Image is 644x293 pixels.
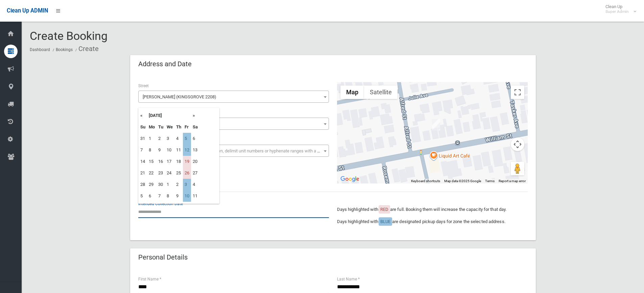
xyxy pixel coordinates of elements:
[191,167,199,179] td: 27
[339,175,361,184] a: Open this area in Google Maps (opens a new window)
[191,190,199,202] td: 11
[157,121,165,133] th: Tu
[183,133,191,144] td: 5
[444,179,481,183] span: Map data ©2025 Google
[364,86,398,99] button: Show satellite imagery
[339,175,361,184] img: Google
[138,91,329,103] span: William Street (KINGSGROVE 2208)
[174,156,183,167] td: 18
[138,118,329,130] span: 285
[157,133,165,144] td: 2
[139,179,147,190] td: 28
[139,156,147,167] td: 14
[605,9,629,14] small: Super Admin
[157,156,165,167] td: 16
[191,156,199,167] td: 20
[147,110,191,121] th: [DATE]
[139,144,147,156] td: 7
[191,121,199,133] th: Sa
[147,167,157,179] td: 22
[511,162,524,175] button: Drag Pegman onto the map to open Street View
[147,144,157,156] td: 8
[191,144,199,156] td: 13
[183,179,191,190] td: 3
[340,86,364,99] button: Show street map
[337,205,528,214] p: Days highlighted with are full. Booking them will increase the capacity for that day.
[380,207,388,212] span: RED
[157,179,165,190] td: 30
[165,133,174,144] td: 3
[191,110,199,121] th: »
[411,179,440,184] button: Keyboard shortcuts
[485,179,495,183] a: Terms (opens in new tab)
[139,190,147,202] td: 5
[147,156,157,167] td: 15
[139,121,147,133] th: Su
[30,29,108,43] span: Create Booking
[157,190,165,202] td: 7
[174,133,183,144] td: 4
[147,179,157,190] td: 29
[511,138,524,151] button: Map camera controls
[432,119,440,130] div: 285 William Street, KINGSGROVE NSW 2208
[140,92,327,102] span: William Street (KINGSGROVE 2208)
[165,190,174,202] td: 8
[165,167,174,179] td: 24
[191,133,199,144] td: 6
[183,144,191,156] td: 12
[499,179,526,183] a: Report a map error
[7,7,48,14] span: Clean Up ADMIN
[191,179,199,190] td: 4
[30,47,50,52] a: Dashboard
[174,121,183,133] th: Th
[183,121,191,133] th: Fr
[174,167,183,179] td: 25
[174,144,183,156] td: 11
[602,4,636,14] span: Clean Up
[183,167,191,179] td: 26
[337,218,528,226] p: Days highlighted with are designated pickup days for zone the selected address.
[130,57,200,71] header: Address and Date
[165,121,174,133] th: We
[380,219,390,224] span: BLUE
[139,167,147,179] td: 21
[143,148,332,153] span: Select the unit number from the dropdown, delimit unit numbers or hyphenate ranges with a comma
[139,133,147,144] td: 31
[165,144,174,156] td: 10
[157,144,165,156] td: 9
[74,43,99,55] li: Create
[140,119,327,129] span: 285
[183,190,191,202] td: 10
[165,156,174,167] td: 17
[147,121,157,133] th: Mo
[511,86,524,99] button: Toggle fullscreen view
[183,156,191,167] td: 19
[56,47,73,52] a: Bookings
[174,190,183,202] td: 9
[147,133,157,144] td: 1
[139,110,147,121] th: «
[174,179,183,190] td: 2
[165,179,174,190] td: 1
[147,190,157,202] td: 6
[157,167,165,179] td: 23
[130,251,196,264] header: Personal Details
